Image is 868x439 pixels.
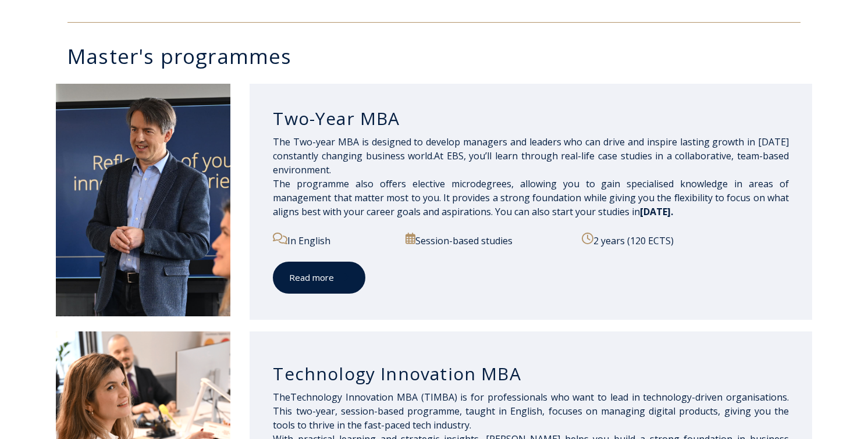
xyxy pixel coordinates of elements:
h3: Technology Innovation MBA [273,363,789,385]
span: The [273,391,290,404]
span: BA (TIMBA) is for profes [405,391,517,404]
h3: Two-Year MBA [273,108,789,130]
p: In English [273,233,392,248]
img: DSC_2098 [56,84,230,316]
span: Technology Innovation M [290,391,516,404]
p: Session-based studies [405,233,568,248]
span: sionals who want to lead in technology-driven organisations. This two-year, session-based program... [273,391,789,431]
span: You can also start your studies in [495,205,673,218]
h3: Master's programmes [67,46,812,66]
span: [DATE]. [640,205,673,218]
span: The Two-year MBA is designed to develop managers and leaders who can drive and inspire lasting gr... [273,135,789,218]
a: Read more [273,262,365,294]
p: 2 years (120 ECTS) [582,233,789,248]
